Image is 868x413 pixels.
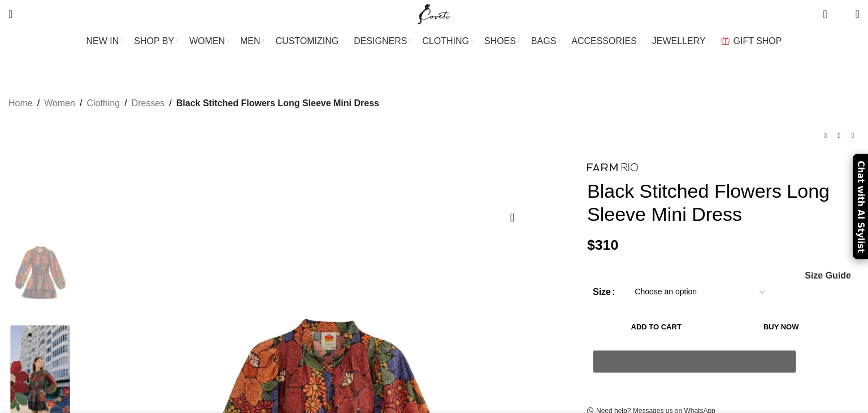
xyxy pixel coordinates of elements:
[189,36,225,46] span: WOMEN
[86,30,123,53] a: NEW IN
[587,237,595,253] span: $
[593,350,796,373] button: Pay with GPay
[484,36,516,46] span: SHOES
[819,129,832,142] a: Previous product
[817,3,832,25] a: 0
[652,36,706,46] span: JEWELLERY
[836,3,847,25] div: My Wishlist
[8,96,33,111] a: Home
[804,271,851,280] a: Size Guide
[44,96,75,111] a: Women
[721,37,730,45] img: GiftBag
[721,30,782,53] a: GIFT SHOP
[3,30,865,53] div: Main navigation
[593,315,719,339] button: Add to cart
[189,30,229,53] a: WOMEN
[86,36,119,46] span: NEW IN
[134,36,174,46] span: SHOP BY
[824,6,832,14] span: 0
[587,180,860,226] h1: Black Stitched Flowers Long Sleeve Mini Dress
[593,285,615,299] label: Size
[8,96,379,111] nav: Breadcrumb
[587,163,638,171] img: Farm Rio
[846,129,860,142] a: Next product
[531,30,560,53] a: BAGS
[240,30,264,53] a: MEN
[176,96,379,111] span: Black Stitched Flowers Long Sleeve Mini Dress
[415,8,453,18] a: Site logo
[422,30,473,53] a: CLOTHING
[571,36,637,46] span: ACCESSORIES
[354,36,407,46] span: DESIGNERS
[838,11,847,20] span: 0
[86,96,120,111] a: Clothing
[422,36,469,46] span: CLOTHING
[531,36,556,46] span: BAGS
[6,230,75,319] img: Farm Rio Black Stitched Flowers Long Sleeve Mini Dress44662 nobg
[240,36,261,46] span: MEN
[276,36,339,46] span: CUSTOMIZING
[3,3,18,25] a: Search
[805,271,851,280] span: Size Guide
[652,30,710,53] a: JEWELLERY
[134,30,178,53] a: SHOP BY
[132,96,165,111] a: Dresses
[484,30,520,53] a: SHOES
[734,36,782,46] span: GIFT SHOP
[571,30,641,53] a: ACCESSORIES
[354,30,411,53] a: DESIGNERS
[725,315,837,339] button: Buy now
[591,379,798,380] iframe: Secure payment input frame
[276,30,343,53] a: CUSTOMIZING
[587,237,618,253] bdi: 310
